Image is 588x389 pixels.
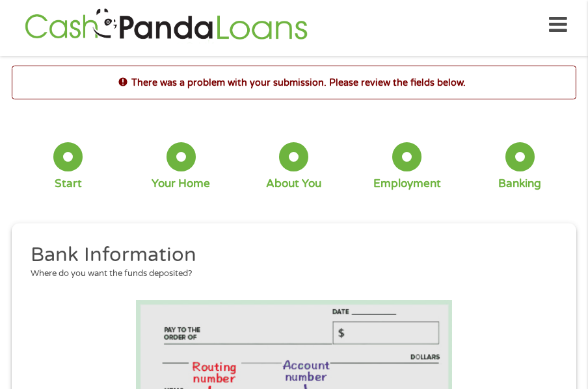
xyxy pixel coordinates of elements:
[21,6,311,44] img: GetLoanNow Logo
[152,177,210,191] div: Your Home
[498,177,541,191] div: Banking
[31,268,548,281] div: Where do you want the funds deposited?
[55,177,82,191] div: Start
[373,177,441,191] div: Employment
[12,75,576,90] h2: There was a problem with your submission. Please review the fields below.
[266,177,321,191] div: About You
[31,242,548,268] h2: Bank Information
